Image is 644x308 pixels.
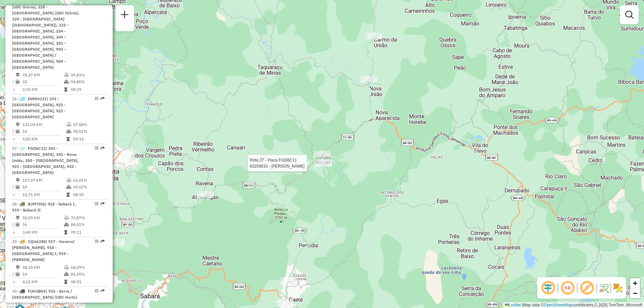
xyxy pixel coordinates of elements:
i: Tempo total em rota [64,280,67,284]
td: 78,37 KM [22,72,64,78]
td: 08:51 [70,279,104,285]
td: 81,45% [70,271,104,278]
td: 08:50 [73,191,105,198]
span: 30 - [12,289,77,300]
span: FUH3B03 [28,289,46,294]
em: Opções [95,202,99,206]
td: 94,80% [70,78,104,85]
em: Opções [95,239,99,243]
span: Exibir rótulo [579,280,595,296]
i: Total de Atividades [16,223,20,227]
i: Tempo total em rota [66,137,70,141]
td: 133,03 KM [22,121,66,128]
td: 2,45 KM [22,86,64,93]
i: Tempo total em rota [66,193,70,197]
em: Opções [95,146,99,150]
div: Map data © contributors,© 2025 TomTom, Microsoft [503,302,644,308]
td: = [12,229,15,236]
span: 28 - [12,201,76,212]
td: 15,71 KM [22,191,66,198]
td: = [12,279,15,285]
i: Distância Total [16,178,20,182]
td: 70,87% [70,214,104,221]
i: % de utilização do peso [64,73,69,77]
i: % de utilização da cubagem [66,129,71,133]
a: Zoom out [630,288,640,298]
a: Leaflet [505,303,521,307]
td: 09:11 [70,229,104,236]
i: Total de Atividades [16,129,20,133]
i: % de utilização da cubagem [66,185,71,189]
td: 10 [22,184,66,190]
span: CQU6J88 [28,239,46,244]
td: = [12,86,15,93]
i: Total de Atividades [16,185,20,189]
td: 08:29 [70,86,104,93]
td: 14 [22,271,64,278]
span: 26 - [12,96,66,119]
td: 09:15 [73,136,105,142]
span: | 341 - [GEOGRAPHIC_DATA], 343 - Nova União, 350 - [GEOGRAPHIC_DATA], 921 - [GEOGRAPHIC_DATA], 93... [12,146,79,175]
i: Distância Total [16,123,20,127]
i: Distância Total [16,265,20,269]
i: Total de Atividades [16,80,20,84]
em: Rota exportada [101,289,105,293]
td: 57,58% [73,121,105,128]
i: % de utilização da cubagem [64,223,69,227]
span: BJM7I06 [28,201,45,206]
i: Distância Total [16,73,20,77]
td: 58,15 KM [22,264,64,271]
img: Fluxo de ruas [598,283,609,293]
i: % de utilização do peso [64,216,69,220]
span: − [633,289,637,297]
span: Ocultar deslocamento [540,280,556,296]
td: = [12,136,15,142]
i: Distância Total [16,216,20,220]
span: FGD6C11 [28,146,46,151]
td: / [12,128,15,135]
td: 16 [22,221,64,228]
td: 69,52% [73,184,105,190]
td: 58,51% [73,128,105,135]
i: Total de Atividades [16,272,20,276]
a: OpenStreetMap [544,303,573,307]
span: | [522,303,523,307]
td: 55,09 KM [22,214,64,221]
span: 27 - [12,146,79,175]
td: 99,83% [70,72,104,78]
td: / [12,184,15,190]
i: % de utilização da cubagem [64,80,69,84]
i: Tempo total em rota [64,230,67,234]
td: 65,01% [73,177,105,184]
em: Rota exportada [101,239,105,243]
td: 68,09% [70,264,104,271]
em: Rota exportada [101,202,105,206]
span: Ocultar NR [559,280,576,296]
td: 4,15 KM [22,279,64,285]
a: Exibir filtros [623,8,636,21]
td: 32 [22,78,64,85]
i: Tempo total em rota [64,87,67,91]
em: Rota exportada [101,146,105,150]
td: 14 [22,128,66,135]
td: / [12,271,15,278]
i: % de utilização do peso [66,123,71,127]
a: Nova sessão e pesquisa [118,8,131,23]
td: 157,07 KM [22,177,66,184]
td: / [12,221,15,228]
td: 9,50 KM [22,136,66,142]
i: % de utilização da cubagem [64,272,69,276]
img: Exibir/Ocultar setores [612,283,623,293]
td: = [12,191,15,198]
em: Rota exportada [101,97,105,101]
em: Opções [95,289,99,293]
span: 29 - [12,239,74,262]
td: 84,01% [70,221,104,228]
i: % de utilização do peso [64,265,69,269]
td: 3,44 KM [22,229,64,236]
i: % de utilização do peso [66,178,71,182]
span: DWN9J21 [28,96,47,101]
td: / [12,78,15,85]
em: Opções [95,97,99,101]
a: Zoom in [630,278,640,288]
